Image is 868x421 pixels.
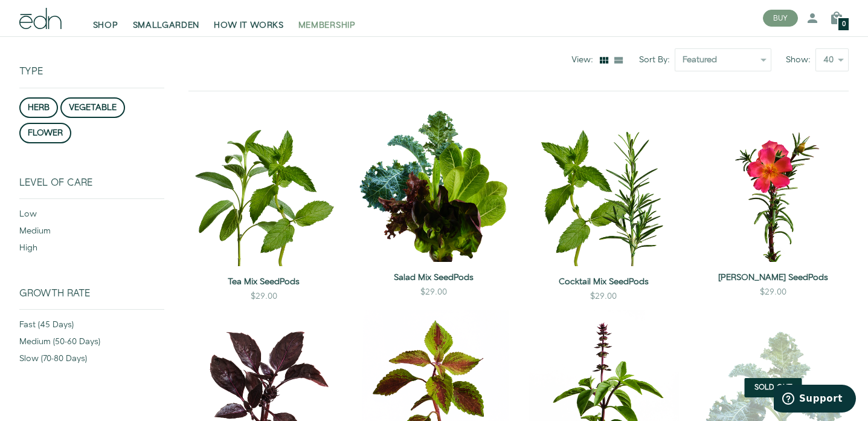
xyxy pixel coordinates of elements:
[19,242,164,259] div: high
[60,97,125,118] button: vegetable
[19,123,71,143] button: flower
[842,21,846,28] span: 0
[291,5,363,31] a: MEMBERSHIP
[19,288,164,309] div: Growth Rate
[786,54,815,66] label: Show:
[19,225,164,242] div: medium
[86,5,126,31] a: SHOP
[93,19,118,31] span: SHOP
[529,276,679,288] a: Cocktail Mix SeedPods
[19,208,164,225] div: low
[358,111,509,261] img: Salad Mix SeedPods
[590,290,617,302] div: $29.00
[251,290,277,302] div: $29.00
[298,19,356,31] span: MEMBERSHIP
[133,19,200,31] span: SMALLGARDEN
[214,19,283,31] span: HOW IT WORKS
[358,272,509,284] a: Salad Mix SeedPods
[126,5,207,31] a: SMALLGARDEN
[19,177,164,198] div: Level of Care
[760,286,786,298] div: $29.00
[19,353,164,370] div: slow (70-80 days)
[698,272,849,284] a: [PERSON_NAME] SeedPods
[420,286,447,298] div: $29.00
[571,54,598,66] div: View:
[529,111,679,266] img: Cocktail Mix SeedPods
[774,385,856,415] iframe: Opens a widget where you can find more information
[698,111,849,261] img: Moss Rose SeedPods
[19,319,164,336] div: fast (45 days)
[763,10,798,27] button: BUY
[19,97,58,118] button: herb
[188,276,339,288] a: Tea Mix SeedPods
[19,29,164,87] div: Type
[754,384,792,391] span: Sold Out
[188,111,339,266] img: Tea Mix SeedPods
[19,336,164,353] div: medium (50-60 days)
[207,5,291,31] a: HOW IT WORKS
[639,54,675,66] label: Sort By:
